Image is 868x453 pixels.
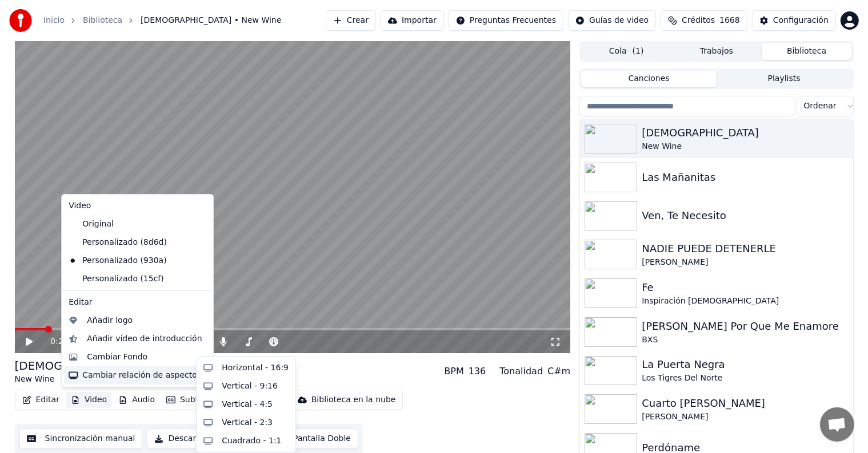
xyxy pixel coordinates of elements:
div: Horizontal - 16:9 [222,362,289,374]
div: Vertical - 4:5 [222,399,273,410]
div: Cambiar relación de aspecto [64,366,211,385]
span: [DEMOGRAPHIC_DATA] • New Wine [141,15,281,26]
button: Abrir Pantalla Doble [246,428,358,449]
button: Trabajos [671,43,762,60]
div: Biblioteca en la nube [311,394,396,406]
button: Preguntas Frecuentes [449,10,563,31]
a: Inicio [43,15,65,26]
div: / [50,336,78,347]
div: Configuración [773,15,829,26]
div: Cambiar Fondo [87,351,147,363]
button: Descargar video [147,428,241,449]
span: ( 1 ) [633,46,644,57]
button: Crear [326,10,376,31]
button: Playlists [717,71,852,87]
div: Video [64,197,211,215]
img: youka [9,9,32,32]
span: Ordenar [804,100,837,112]
div: Cuadrado - 1:1 [222,435,281,447]
button: Editar [18,392,64,408]
div: La Puerta Negra [642,357,848,373]
button: Video [66,392,111,408]
div: Personalizado (8d6d) [64,233,194,252]
button: Créditos1668 [661,10,747,31]
div: Inspiración [DEMOGRAPHIC_DATA] [642,296,848,307]
span: Créditos [682,15,715,26]
div: Fe [642,280,848,296]
div: Los Tigres Del Norte [642,373,848,384]
button: Configuración [752,10,836,31]
div: C#m [547,365,570,378]
div: Editar [64,293,211,312]
div: 136 [469,365,486,378]
nav: breadcrumb [43,15,281,26]
div: NADIE PUEDE DETENERLE [642,241,848,257]
div: Personalizado (930a) [64,252,194,270]
button: Importar [381,10,444,31]
button: Sincronización manual [19,428,143,449]
div: Ven, Te Necesito [642,208,848,224]
div: Original [64,215,194,233]
div: Añadir vídeo de introducción [87,333,202,345]
button: Cola [581,43,671,60]
div: Personalizado (15cf) [64,270,194,288]
button: Subtítulos [162,392,225,408]
span: 0:26 [50,336,68,347]
div: [DEMOGRAPHIC_DATA] [642,125,848,141]
div: BPM [444,365,463,378]
div: [PERSON_NAME] [642,411,848,423]
div: [PERSON_NAME] [642,257,848,268]
div: Chat abierto [820,407,854,442]
div: New Wine [15,374,145,385]
button: Canciones [581,71,717,87]
div: Cuarto [PERSON_NAME] [642,395,848,411]
button: Guías de video [568,10,656,31]
div: Tonalidad [499,365,543,378]
button: Biblioteca [762,43,852,60]
div: Añadir logo [87,315,133,326]
div: [DEMOGRAPHIC_DATA] [15,358,145,374]
div: BXS [642,334,848,346]
div: Vertical - 2:3 [222,417,273,428]
div: New Wine [642,141,848,152]
span: 1668 [719,15,740,26]
button: Audio [114,392,159,408]
div: Las Mañanitas [642,169,848,185]
div: [PERSON_NAME] Por Que Me Enamore [642,318,848,334]
div: Vertical - 9:16 [222,381,278,392]
a: Biblioteca [83,15,122,26]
